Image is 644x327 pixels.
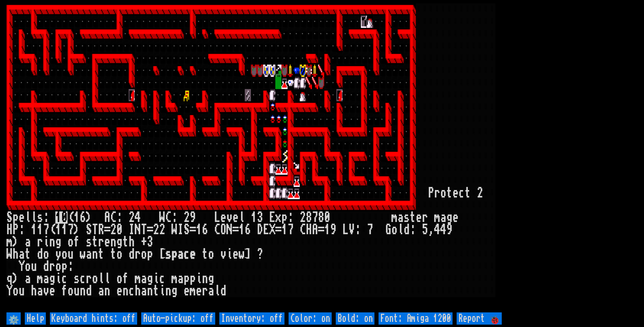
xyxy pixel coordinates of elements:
[141,285,147,297] div: a
[13,211,19,224] div: p
[226,224,233,236] div: N
[61,273,68,285] div: c
[116,285,123,297] div: e
[239,224,245,236] div: 1
[343,224,349,236] div: L
[184,273,190,285] div: p
[55,211,61,224] mark: 1
[135,224,141,236] div: N
[391,211,398,224] div: m
[135,211,141,224] div: 4
[110,236,116,248] div: n
[25,273,31,285] div: a
[178,273,184,285] div: a
[220,224,226,236] div: O
[147,236,153,248] div: 3
[86,248,92,260] div: a
[116,248,123,260] div: o
[208,248,214,260] div: o
[318,224,324,236] div: =
[92,273,98,285] div: o
[68,224,74,236] div: 7
[80,248,86,260] div: w
[190,248,196,260] div: e
[37,248,43,260] div: d
[239,248,245,260] div: w
[398,211,404,224] div: a
[196,273,202,285] div: i
[440,187,446,199] div: o
[86,285,92,297] div: d
[123,236,129,248] div: t
[440,224,446,236] div: 4
[269,224,275,236] div: X
[19,224,25,236] div: :
[37,224,43,236] div: 1
[275,211,281,224] div: x
[184,248,190,260] div: c
[288,211,294,224] div: :
[141,273,147,285] div: a
[92,224,98,236] div: T
[49,260,55,273] div: r
[318,211,324,224] div: 8
[123,273,129,285] div: f
[92,236,98,248] div: t
[165,248,171,260] div: s
[404,224,410,236] div: d
[19,248,25,260] div: a
[37,285,43,297] div: a
[233,248,239,260] div: e
[355,224,361,236] div: :
[135,285,141,297] div: h
[391,224,398,236] div: o
[61,248,68,260] div: o
[190,211,196,224] div: 9
[135,248,141,260] div: r
[43,260,49,273] div: d
[61,260,68,273] div: p
[434,224,440,236] div: 4
[68,260,74,273] div: :
[312,224,318,236] div: A
[190,273,196,285] div: p
[13,285,19,297] div: o
[104,224,110,236] div: =
[208,285,214,297] div: a
[43,211,49,224] div: :
[31,224,37,236] div: 1
[410,211,416,224] div: t
[398,224,404,236] div: l
[68,248,74,260] div: u
[281,224,288,236] div: 1
[110,211,116,224] div: C
[43,224,49,236] div: 7
[171,248,178,260] div: p
[147,248,153,260] div: p
[116,273,123,285] div: o
[61,224,68,236] div: 1
[55,236,61,248] div: g
[257,211,263,224] div: 3
[86,273,92,285] div: r
[257,248,263,260] div: ?
[49,224,55,236] div: (
[98,273,104,285] div: l
[6,211,13,224] div: S
[98,248,104,260] div: t
[116,224,123,236] div: 0
[434,211,440,224] div: m
[233,211,239,224] div: e
[135,273,141,285] div: m
[385,224,391,236] div: G
[324,224,330,236] div: 1
[55,248,61,260] div: y
[404,211,410,224] div: s
[6,224,13,236] div: H
[159,273,165,285] div: c
[6,248,13,260] div: W
[129,248,135,260] div: d
[202,273,208,285] div: n
[465,187,471,199] div: t
[31,211,37,224] div: l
